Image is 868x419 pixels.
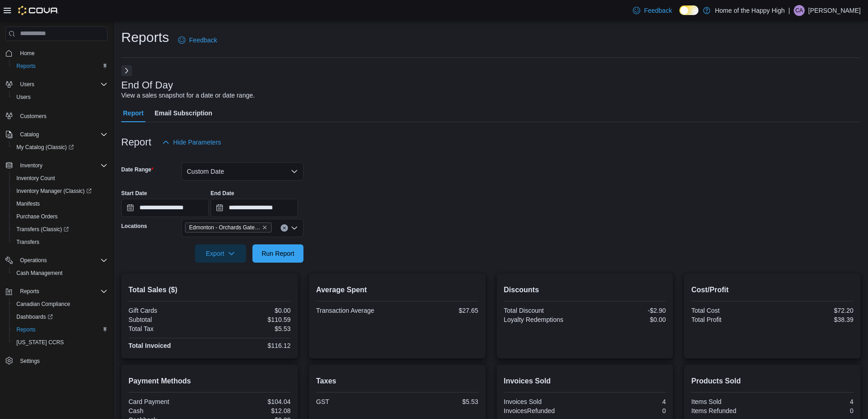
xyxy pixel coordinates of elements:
span: Operations [20,257,47,264]
span: Report [123,104,144,122]
div: $5.53 [211,325,291,332]
button: Catalog [2,128,111,141]
div: Subtotal [128,316,208,323]
button: Users [16,79,38,90]
div: Gift Cards [128,307,208,314]
button: Open list of options [291,224,298,232]
label: Locations [121,222,147,230]
button: Home [2,47,111,60]
button: Export [195,244,246,263]
a: Feedback [175,31,221,49]
div: $5.53 [399,398,478,405]
div: $12.08 [211,407,291,414]
span: Purchase Orders [13,211,108,222]
span: Reports [16,326,36,333]
div: Total Cost [691,307,770,314]
button: Users [9,91,111,103]
span: Inventory Manager (Classic) [13,186,108,197]
button: Operations [16,255,51,266]
span: Dashboards [13,311,108,322]
span: Reports [16,62,36,70]
span: Users [16,93,31,101]
span: Reports [16,286,108,297]
div: 0 [774,407,853,414]
span: Inventory Count [16,175,55,182]
button: Catalog [16,129,42,140]
a: Transfers (Classic) [9,223,111,236]
span: Inventory [20,162,42,169]
a: My Catalog (Classic) [13,142,77,153]
button: Canadian Compliance [9,298,111,310]
span: Customers [16,110,108,121]
a: Customers [16,111,50,122]
span: Transfers (Classic) [16,226,69,233]
span: Inventory Count [13,173,108,184]
span: Home [16,47,108,59]
span: Catalog [20,131,39,138]
span: Settings [20,357,40,365]
div: $38.39 [774,316,853,323]
span: Hide Parameters [173,138,221,147]
a: My Catalog (Classic) [9,141,111,154]
h2: Discounts [504,285,666,295]
button: Users [2,78,111,91]
h2: Invoices Sold [504,376,666,387]
div: Total Discount [504,307,583,314]
span: Canadian Compliance [13,299,108,310]
span: Canadian Compliance [16,300,70,308]
a: Home [16,48,38,59]
button: Clear input [281,224,288,232]
strong: Total Invoiced [128,342,171,349]
button: Transfers [9,236,111,248]
span: Reports [13,61,108,72]
h3: End Of Day [121,80,173,91]
button: Customers [2,109,111,122]
a: Dashboards [13,311,56,322]
div: GST [316,398,395,405]
h2: Total Sales ($) [128,285,291,295]
a: Reports [13,61,39,72]
input: Dark Mode [679,5,699,15]
span: Email Subscription [154,104,212,122]
span: Export [200,244,241,263]
button: Custom Date [181,162,303,181]
div: InvoicesRefunded [504,407,583,414]
a: Transfers (Classic) [13,224,72,235]
div: Items Sold [691,398,770,405]
p: [PERSON_NAME] [808,5,861,16]
div: Chris Anthony [794,5,805,16]
span: Washington CCRS [13,337,108,348]
input: Press the down key to open a popover containing a calendar. [211,199,298,217]
span: Run Report [262,249,294,258]
div: Cash [128,407,208,414]
img: Cova [18,6,59,15]
span: Manifests [16,200,40,207]
h1: Reports [121,28,169,47]
span: CA [796,5,803,16]
span: Home [20,50,35,57]
div: Card Payment [128,398,208,405]
div: Loyalty Redemptions [504,316,583,323]
span: Operations [16,255,108,266]
button: Manifests [9,197,111,210]
a: Inventory Count [13,173,59,184]
div: Total Profit [691,316,770,323]
span: Reports [20,288,39,295]
a: Inventory Manager (Classic) [13,186,95,197]
button: Settings [2,354,111,367]
button: Reports [9,323,111,336]
button: Reports [9,60,111,72]
h2: Taxes [316,376,478,387]
span: Transfers [16,238,39,246]
span: Manifests [13,198,108,209]
label: Start Date [121,190,147,197]
div: $116.12 [211,342,291,349]
div: Transaction Average [316,307,395,314]
button: Hide Parameters [159,133,225,151]
a: Users [13,92,34,103]
span: Users [20,81,34,88]
div: Invoices Sold [504,398,583,405]
div: $0.00 [586,316,666,323]
button: [US_STATE] CCRS [9,336,111,349]
span: Edmonton - Orchards Gate - Fire & Flower [189,223,260,232]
